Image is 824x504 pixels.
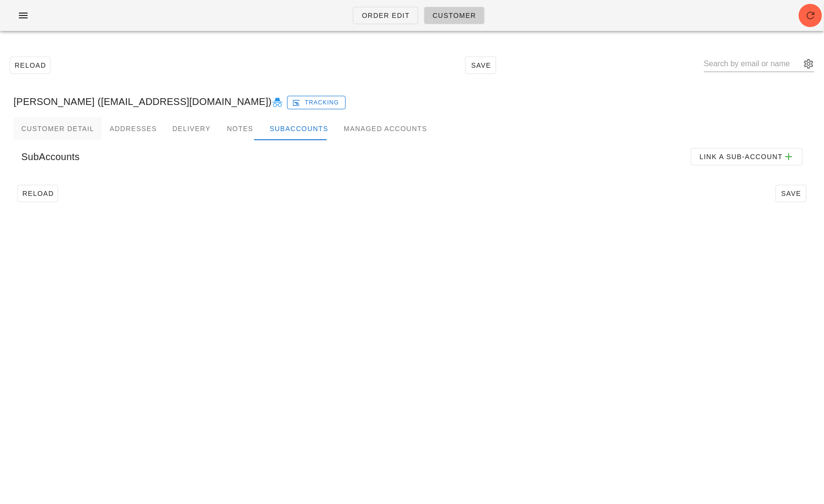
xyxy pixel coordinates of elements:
div: Delivery [165,117,218,140]
div: Notes [218,117,262,140]
button: appended action [803,58,814,70]
button: Link a sub-account [691,148,803,165]
span: Save [470,61,492,69]
span: Tracking [294,98,339,107]
div: Subaccounts [262,117,336,140]
div: Managed Accounts [336,117,435,140]
input: Search by email or name [704,56,801,72]
div: Customer Detail [14,117,102,140]
span: Reload [14,61,46,69]
a: Order Edit [353,7,418,24]
button: Reload [17,185,58,202]
button: Tracking [287,96,346,109]
span: Save [780,190,802,197]
span: Reload [22,190,54,197]
span: Link a sub-account [699,151,794,163]
div: Addresses [102,117,165,140]
div: [PERSON_NAME] ([EMAIL_ADDRESS][DOMAIN_NAME]) [6,86,818,117]
a: Tracking [287,94,346,109]
button: Save [465,57,496,74]
div: SubAccounts [14,140,810,173]
button: Reload [10,57,50,74]
span: Customer [432,12,476,19]
span: Order Edit [361,12,410,19]
a: Customer [424,7,485,24]
button: Save [776,185,807,202]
